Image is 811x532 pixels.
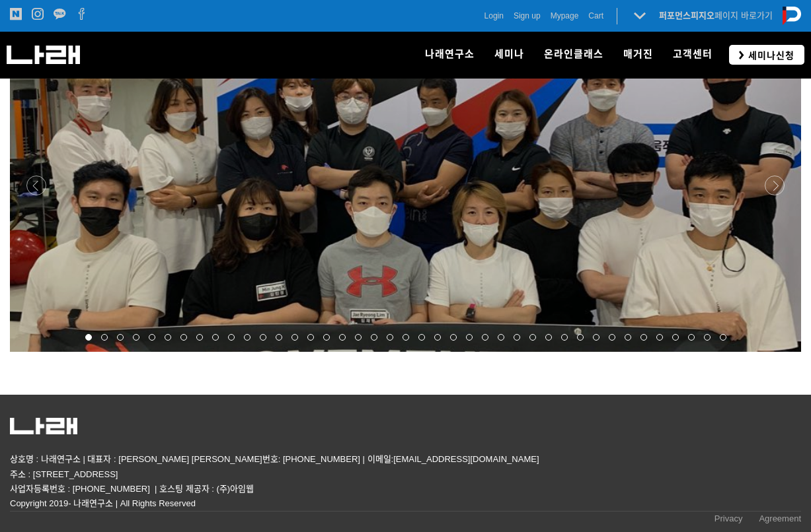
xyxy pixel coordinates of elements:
span: 세미나 [494,48,524,60]
a: Privacy [714,512,743,529]
span: 온라인클래스 [544,48,603,60]
span: 세미나신청 [744,49,794,62]
a: 나래연구소 [415,32,484,78]
a: Mypage [551,9,579,22]
a: 온라인클래스 [534,32,613,78]
a: 퍼포먼스피지오페이지 바로가기 [659,11,773,20]
span: 나래연구소 [425,48,475,60]
span: 매거진 [623,48,653,60]
strong: 퍼포먼스피지오 [659,11,714,20]
span: Privacy [714,514,743,523]
a: 고객센터 [663,32,722,78]
span: Agreement [759,514,801,523]
a: 세미나신청 [729,45,804,64]
p: 사업자등록번호 : [PHONE_NUMBER] | 호스팅 제공자 : (주)아임웹 [10,482,801,496]
a: Agreement [759,512,801,529]
img: 5c63318082161.png [10,418,77,435]
a: Login [484,9,504,22]
a: Cart [588,9,603,22]
span: 고객센터 [673,48,713,60]
a: Sign up [514,9,541,22]
p: Copyright 2019- 나래연구소 | All Rights Reserved [10,496,801,511]
a: 세미나 [484,32,534,78]
p: 상호명 : 나래연구소 | 대표자 : [PERSON_NAME] [PERSON_NAME]번호: [PHONE_NUMBER] | 이메일:[EMAIL_ADDRESS][DOMAIN_NA... [10,452,801,481]
a: 매거진 [613,32,663,78]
